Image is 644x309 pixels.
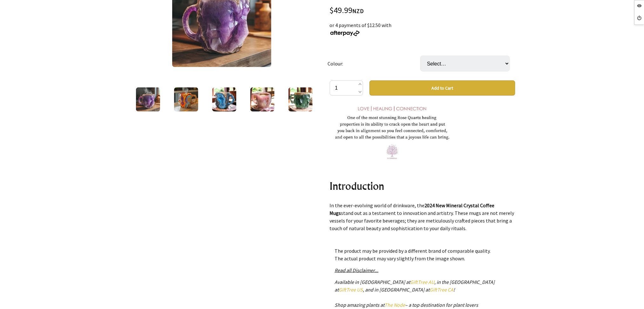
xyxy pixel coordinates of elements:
[330,31,360,36] img: Afterpay
[335,247,510,262] p: The product may be provided by a different brand of comparable quality. The actual product may va...
[385,302,405,308] a: The Node
[430,286,454,293] a: GiftTree CA
[288,87,313,112] img: 2024 New Mineral Crystal Coffee Mugs
[339,286,363,293] a: GiftTree US
[353,7,364,15] span: NZD
[250,87,275,112] img: 2024 New Mineral Crystal Coffee Mugs
[330,6,515,15] div: $49.99
[410,279,435,285] a: GiftTree AU
[330,21,515,37] div: or 4 payments of $12.50 with
[335,279,495,308] em: Available in [GEOGRAPHIC_DATA] at , in the [GEOGRAPHIC_DATA] at , and in [GEOGRAPHIC_DATA] at ! S...
[335,267,379,273] a: Read all Disclaimer...
[369,80,515,96] button: Add to Cart
[212,87,236,112] img: 2024 New Mineral Crystal Coffee Mugs
[330,178,515,194] h2: Introduction
[174,87,198,112] img: 2024 New Mineral Crystal Coffee Mugs
[328,47,420,80] td: Colour:
[330,202,515,232] p: In the ever-evolving world of drinkware, the stand out as a testament to innovation and artistry....
[136,87,160,112] img: 2024 New Mineral Crystal Coffee Mugs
